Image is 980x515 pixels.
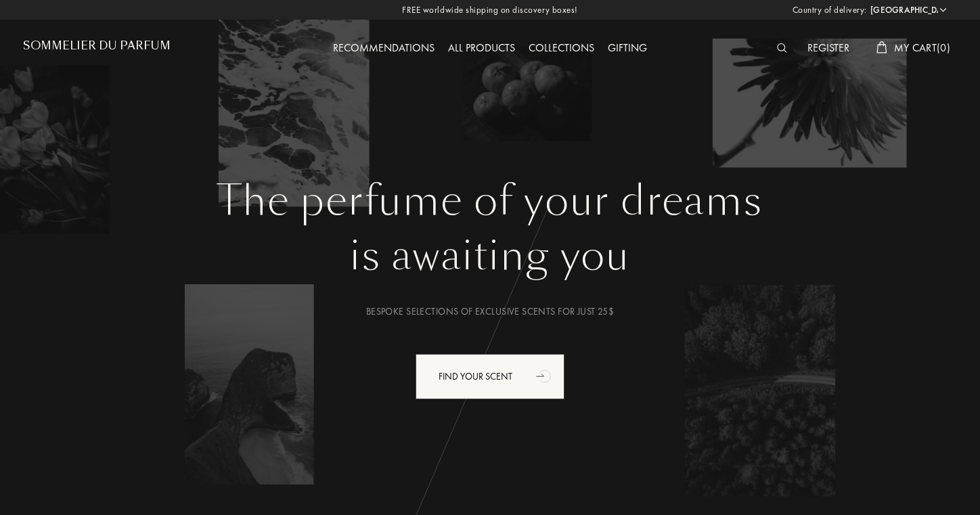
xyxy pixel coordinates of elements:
[801,41,856,55] a: Register
[23,39,171,52] h1: Sommelier du Parfum
[33,177,947,225] h1: The perfume of your dreams
[522,40,601,58] div: Collections
[522,41,601,55] a: Collections
[601,40,654,58] div: Gifting
[23,39,171,58] a: Sommelier du Parfum
[326,41,441,55] a: Recommendations
[405,354,575,399] a: Find your scentanimation
[441,40,522,58] div: All products
[793,3,867,17] span: Country of delivery:
[601,41,654,55] a: Gifting
[876,41,887,53] img: cart_white.svg
[326,40,441,58] div: Recommendations
[33,225,947,286] div: is awaiting you
[416,354,564,399] div: Find your scent
[777,43,787,53] img: search_icn_white.svg
[801,40,856,58] div: Register
[531,362,558,389] div: animation
[33,305,947,319] div: Bespoke selections of exclusive scents for just 25$
[894,41,950,55] span: My Cart ( 0 )
[441,41,522,55] a: All products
